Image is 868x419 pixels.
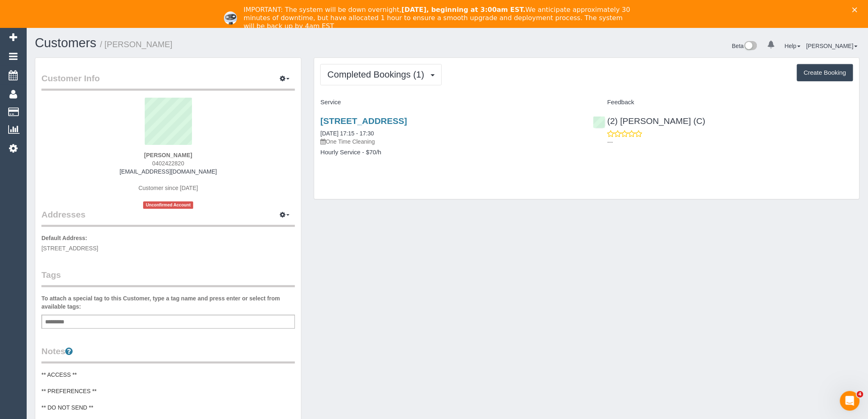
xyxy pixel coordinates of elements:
h4: Service [320,99,580,106]
label: Default Address: [41,234,87,242]
label: To attach a special tag to this Customer, type a tag name and press enter or select from availabl... [41,294,295,311]
a: Help [785,43,801,49]
img: New interface [744,41,757,52]
span: Completed Bookings (1) [327,69,428,80]
div: Close [852,7,861,12]
img: Profile image for Ellie [224,11,237,25]
legend: Customer Info [41,72,295,91]
a: [EMAIL_ADDRESS][DOMAIN_NAME] [120,168,217,175]
button: Create Booking [797,64,853,81]
small: / [PERSON_NAME] [100,40,173,49]
legend: Tags [41,269,295,287]
div: IMPORTANT: The system will be down overnight, We anticipate approximately 30 minutes of downtime,... [244,6,631,30]
iframe: Intercom live chat [840,391,860,411]
span: 0402422820 [152,160,184,167]
p: One Time Cleaning [320,137,580,146]
span: Customer since [DATE] [139,185,198,191]
a: [PERSON_NAME] [806,43,858,49]
strong: [PERSON_NAME] [144,152,192,158]
a: [STREET_ADDRESS] [320,116,407,126]
a: (2) [PERSON_NAME] (C) [593,116,706,126]
legend: Notes [41,345,295,364]
h4: Hourly Service - $70/h [320,149,580,156]
a: Customers [35,36,96,50]
button: Completed Bookings (1) [320,64,442,85]
span: 4 [857,391,863,398]
a: Beta [732,43,758,49]
h4: Feedback [593,99,853,106]
p: --- [608,138,853,146]
b: [DATE], beginning at 3:00am EST. [402,6,525,14]
a: [DATE] 17:15 - 17:30 [320,130,374,137]
span: Unconfirmed Account [143,201,193,208]
span: [STREET_ADDRESS] [41,245,98,252]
